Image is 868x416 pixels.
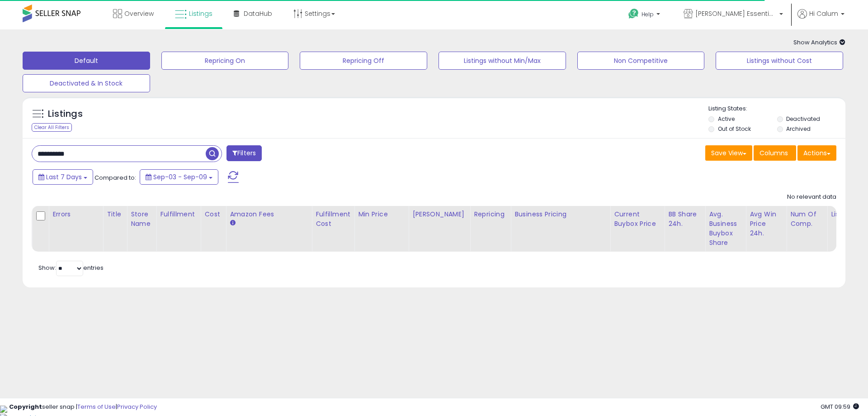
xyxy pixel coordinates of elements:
button: Actions [797,145,836,161]
span: Help [642,10,654,18]
a: Help [621,1,669,29]
button: Sep-03 - Sep-09 [140,169,218,185]
div: Fulfillment Cost [316,210,350,229]
div: [PERSON_NAME] [412,210,466,219]
span: DataHub [244,9,272,18]
button: Last 7 Days [33,169,93,185]
label: Out of Stock [718,125,751,133]
p: Listing States: [708,105,845,113]
div: Store Name [131,210,152,229]
div: Repricing [474,210,507,219]
h5: Listings [48,108,83,120]
div: BB Share 24h. [668,210,701,229]
button: Default [23,52,150,70]
div: Cost [204,210,222,219]
button: Columns [754,145,796,161]
div: Num of Comp. [790,210,823,229]
button: Listings without Min/Max [439,52,566,70]
button: Repricing On [161,52,289,70]
button: Filters [226,145,262,161]
div: Errors [52,210,99,219]
div: Avg Win Price 24h. [750,210,783,238]
span: [PERSON_NAME] Essentials LLC [695,9,777,18]
div: Min Price [358,210,405,219]
div: Amazon Fees [230,210,308,219]
button: Non Competitive [577,52,705,70]
span: Columns [759,148,788,158]
button: Repricing Off [300,52,427,70]
button: Listings without Cost [716,52,843,70]
i: Get Help [628,8,639,19]
div: Clear All Filters [32,123,72,132]
label: Active [718,115,735,123]
span: Hi Calum [809,9,838,18]
label: Archived [786,125,811,133]
button: Save View [705,145,752,161]
span: Show: entries [38,263,104,272]
span: Sep-03 - Sep-09 [153,172,207,182]
div: Fulfillment [160,210,197,219]
small: Amazon Fees. [230,219,235,227]
span: Overview [124,9,154,18]
div: Business Pricing [514,210,606,219]
div: Avg. Business Buybox Share [709,210,742,248]
a: Hi Calum [797,9,844,29]
span: Show Analytics [793,38,845,47]
div: Current Buybox Price [614,210,660,229]
div: No relevant data [787,193,836,201]
label: Deactivated [786,115,820,123]
button: Deactivated & In Stock [23,74,150,92]
span: Listings [189,9,212,18]
span: Last 7 Days [46,172,82,182]
span: Compared to: [94,173,136,182]
div: Title [107,210,123,219]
